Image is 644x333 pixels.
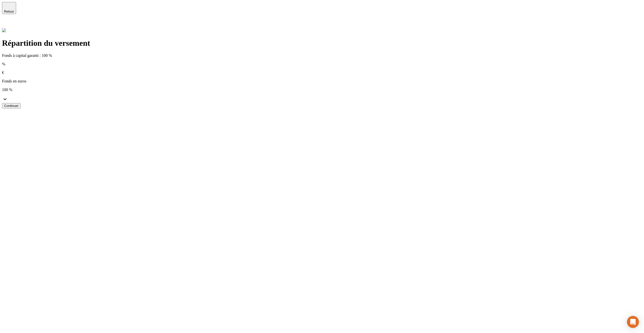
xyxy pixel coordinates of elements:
[2,70,642,75] p: €
[2,28,6,32] img: alexis.png
[2,103,21,108] button: Continuer
[2,88,642,92] p: 100 %
[2,62,642,66] p: %
[2,53,642,58] p: Fonds à capital garanti : 100 %
[2,38,642,48] h1: Répartition du versement
[2,2,16,14] button: Retour
[4,10,14,13] span: Retour
[2,79,642,84] p: Fonds en euros
[627,316,639,328] div: Open Intercom Messenger
[4,104,19,108] div: Continuer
